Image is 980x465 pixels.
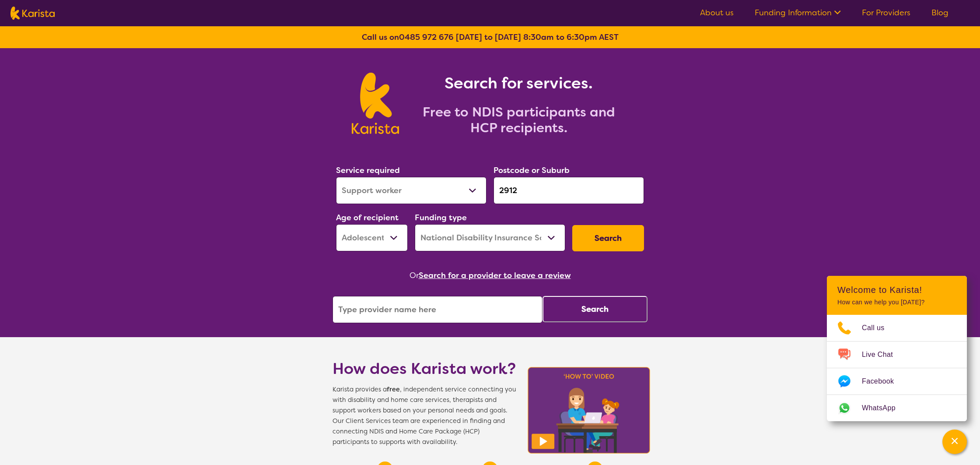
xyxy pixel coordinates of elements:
[399,32,454,42] a: 0485 972 676
[332,296,542,323] input: Type provider name here
[942,430,967,454] button: Channel Menu
[387,385,400,394] b: free
[862,321,895,335] span: Call us
[827,395,967,421] a: Web link opens in a new tab.
[755,7,841,18] a: Funding Information
[827,276,967,421] div: Channel Menu
[419,269,571,282] button: Search for a provider to leave a review
[352,73,399,134] img: Karista logo
[415,212,467,223] label: Funding type
[409,73,628,94] h1: Search for services.
[493,165,570,176] label: Postcode or Suburb
[827,315,967,421] ul: Choose channel
[332,358,516,379] h1: How does Karista work?
[837,299,956,306] p: How can we help you [DATE]?
[10,7,55,20] img: Karista logo
[493,177,644,204] input: Type
[931,7,948,18] a: Blog
[336,165,400,176] label: Service required
[862,375,904,388] span: Facebook
[332,384,516,447] span: Karista provides a , independent service connecting you with disability and home care services, t...
[362,32,619,42] b: Call us on [DATE] to [DATE] 8:30am to 6:30pm AEST
[572,225,644,251] button: Search
[862,348,903,361] span: Live Chat
[837,285,956,295] h2: Welcome to Karista!
[525,364,653,456] img: Karista video
[336,212,399,223] label: Age of recipient
[862,402,906,415] span: WhatsApp
[409,269,419,282] span: Or
[862,7,910,18] a: For Providers
[542,296,647,322] button: Search
[700,7,734,18] a: About us
[409,104,628,136] h2: Free to NDIS participants and HCP recipients.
